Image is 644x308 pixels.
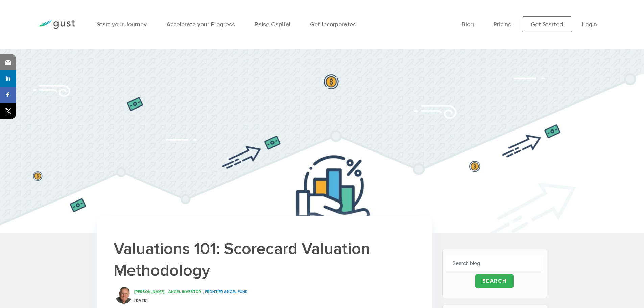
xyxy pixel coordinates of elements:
[446,256,543,271] input: Search blog
[166,290,201,294] span: , Angel Investor
[522,16,572,32] a: Get Started
[310,21,357,28] a: Get Incorporated
[115,287,132,304] img: Bill Payne
[462,21,474,28] a: Blog
[114,238,416,281] h1: Valuations 101: Scorecard Valuation Methodology
[494,21,512,28] a: Pricing
[255,21,290,28] a: Raise Capital
[166,21,235,28] a: Accelerate your Progress
[475,274,514,288] input: Search
[37,20,75,29] img: Gust Logo
[134,290,165,294] span: [PERSON_NAME]
[582,21,597,28] a: Login
[134,298,148,303] span: [DATE]
[203,290,248,294] span: , Frontier Angel Fund
[97,21,147,28] a: Start your Journey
